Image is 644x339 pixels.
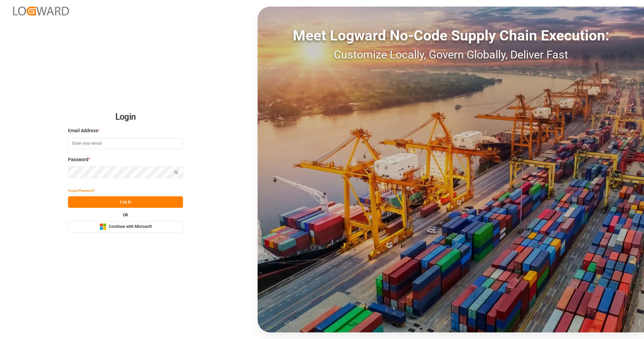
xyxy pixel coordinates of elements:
div: Meet Logward No-Code Supply Chain Execution: [258,25,644,46]
span: Password [68,156,88,163]
div: Customize Locally, Govern Globally, Deliver Fast [258,46,644,63]
h2: Login [68,107,183,128]
small: OR [123,213,128,217]
button: Forgot Password? [68,185,95,196]
button: Log In [68,196,183,208]
span: Continue with Microsoft [109,224,152,230]
img: Logward_new_orange.png [13,7,69,15]
button: Continue with Microsoft [68,221,183,232]
input: Enter your email [68,138,183,149]
span: Email Address [68,127,98,134]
